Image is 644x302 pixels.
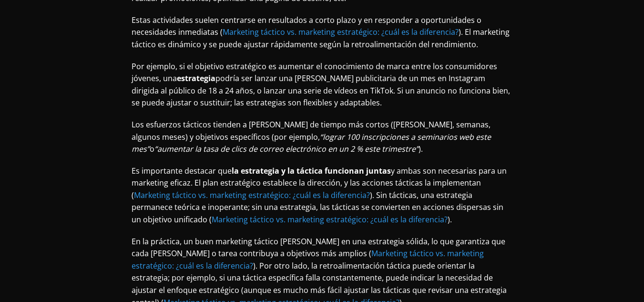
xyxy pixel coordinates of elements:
[132,73,510,108] font: podría ser lanzar una [PERSON_NAME] publicitaria de un mes en Instagram dirigida al público de 18...
[132,166,232,176] font: Es importante destacar que
[132,61,497,84] font: Por ejemplo, si el objetivo estratégico es aumentar el conocimiento de marca entre los consumidor...
[132,190,503,225] font: ). Sin tácticas, una estrategia permanece teórica e inoperante; sin una estrategia, las tácticas ...
[177,73,215,83] font: estrategia
[132,15,481,38] font: Estas actividades suelen centrarse en resultados a corto plazo y en responder a oportunidades o n...
[212,214,448,225] a: Marketing táctico vs. marketing estratégico: ¿cuál es la diferencia?
[232,166,391,176] font: la estrategia y la táctica funcionan juntas
[132,132,491,155] font: “lograr 100 inscripciones a seminarios web este mes”
[223,27,459,37] a: Marketing táctico vs. marketing estratégico: ¿cuál es la diferencia?
[596,256,644,302] iframe: Widget de chat
[150,144,154,154] font: o
[154,144,419,154] font: “aumentar la tasa de clics de correo electrónico en un 2 % este trimestre”
[132,236,505,259] font: En la práctica, un buen marketing táctico [PERSON_NAME] en una estrategia sólida, lo que garantiz...
[448,214,452,225] font: ).
[132,27,510,50] font: ). El marketing táctico es dinámico y se puede ajustar rápidamente según la retroalimentación del...
[134,190,370,200] a: Marketing táctico vs. marketing estratégico: ¿cuál es la diferencia?
[132,166,507,200] font: y ambas son necesarias para un marketing eficaz. El plan estratégico establece la dirección, y la...
[132,119,491,142] font: Los esfuerzos tácticos tienden a [PERSON_NAME] de tiempo más cortos ([PERSON_NAME], semanas, algu...
[419,144,423,154] font: ).
[132,248,484,271] a: Marketing táctico vs. marketing estratégico: ¿cuál es la diferencia?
